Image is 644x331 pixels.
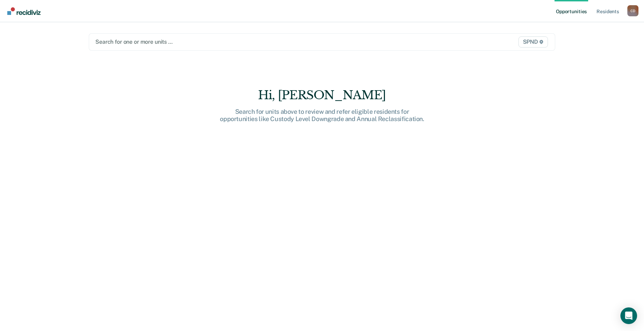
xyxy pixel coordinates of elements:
div: Hi, [PERSON_NAME] [211,88,433,102]
div: C D [627,5,638,16]
span: SPND [518,36,548,48]
img: Recidiviz [7,7,41,15]
div: Open Intercom Messenger [620,307,637,324]
button: Profile dropdown button [627,5,638,16]
div: Search for units above to review and refer eligible residents for opportunities like Custody Leve... [211,108,433,123]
